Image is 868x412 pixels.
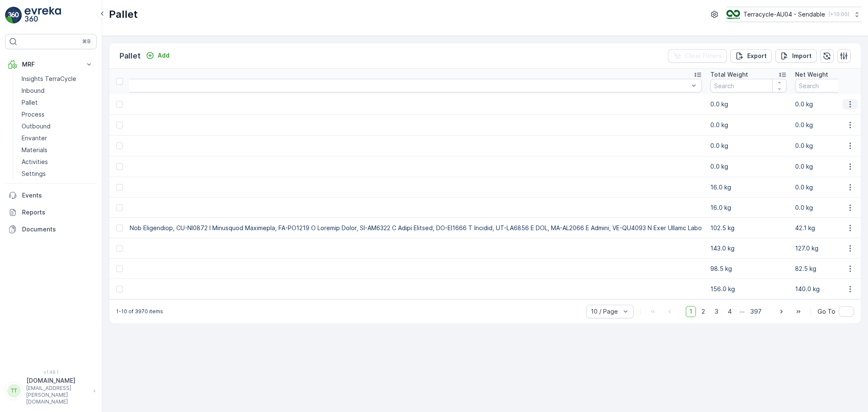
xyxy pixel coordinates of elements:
[747,52,767,60] p: Export
[142,50,173,61] button: Add
[116,184,123,191] div: Toggle Row Selected
[706,279,791,299] td: 156.0 kg
[730,49,772,63] button: Export
[5,56,97,73] button: MRF
[22,110,45,119] p: Process
[706,198,791,218] td: 16.0 kg
[5,7,22,24] img: logo
[22,60,80,69] p: MRF
[18,144,97,156] a: Materials
[22,86,45,95] p: Inbound
[18,109,97,120] a: Process
[18,73,97,85] a: Insights TerraCycle
[18,85,97,97] a: Inbound
[26,376,89,385] p: [DOMAIN_NAME]
[22,134,47,142] p: Envanter
[22,208,93,217] p: Reports
[116,142,123,149] div: Toggle Row Selected
[25,7,61,24] img: logo_light-DOdMpM7g.png
[740,306,745,317] p: ...
[706,115,791,136] td: 0.0 kg
[7,384,21,398] div: TT
[116,308,163,315] p: 1-10 of 3970 items
[686,306,696,317] span: 1
[5,187,97,204] a: Events
[116,225,123,231] div: Toggle Row Selected
[795,70,828,79] p: Net Weight
[22,225,93,234] p: Documents
[668,49,727,63] button: Clear Filters
[775,49,817,63] button: Import
[22,158,48,166] p: Activities
[18,97,97,109] a: Pallet
[120,50,141,62] p: Pallet
[116,101,123,108] div: Toggle Row Selected
[685,52,722,60] p: Clear Filters
[726,7,861,22] button: Terracycle-AU04 - Sendable(+10:00)
[726,10,740,19] img: terracycle_logo.png
[706,94,791,115] td: 0.0 kg
[710,70,748,79] p: Total Weight
[792,52,812,60] p: Import
[818,307,835,316] span: Go To
[18,156,97,168] a: Activities
[706,218,791,238] td: 102.5 kg
[116,245,123,252] div: Toggle Row Selected
[82,38,91,45] p: ⌘B
[711,306,722,317] span: 3
[5,204,97,221] a: Reports
[746,306,765,317] span: 397
[18,132,97,144] a: Envanter
[22,75,76,83] p: Insights TerraCycle
[743,10,825,19] p: Terracycle-AU04 - Sendable
[706,177,791,198] td: 16.0 kg
[706,238,791,259] td: 143.0 kg
[116,265,123,272] div: Toggle Row Selected
[22,122,50,131] p: Outbound
[829,11,849,18] p: ( +10:00 )
[116,286,123,292] div: Toggle Row Selected
[22,146,47,154] p: Materials
[116,122,123,128] div: Toggle Row Selected
[5,370,97,375] span: v 1.48.1
[724,306,736,317] span: 4
[706,156,791,177] td: 0.0 kg
[706,136,791,156] td: 0.0 kg
[706,259,791,279] td: 98.5 kg
[22,191,93,200] p: Events
[116,204,123,211] div: Toggle Row Selected
[109,8,138,21] p: Pallet
[698,306,709,317] span: 2
[22,98,38,107] p: Pallet
[18,120,97,132] a: Outbound
[158,51,170,60] p: Add
[22,170,46,178] p: Settings
[116,163,123,170] div: Toggle Row Selected
[18,168,97,180] a: Settings
[5,376,97,405] button: TT[DOMAIN_NAME][EMAIL_ADDRESS][PERSON_NAME][DOMAIN_NAME]
[5,221,97,238] a: Documents
[26,385,89,405] p: [EMAIL_ADDRESS][PERSON_NAME][DOMAIN_NAME]
[710,79,787,92] input: Search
